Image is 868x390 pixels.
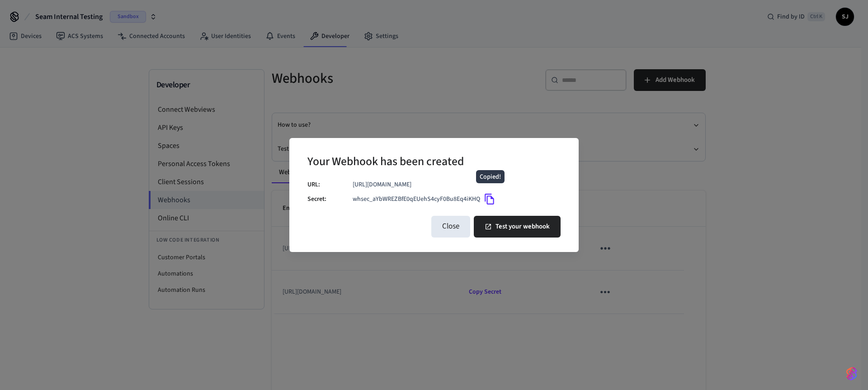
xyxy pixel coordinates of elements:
img: SeamLogoGradient.69752ec5.svg [846,366,857,381]
button: Copied! [480,190,499,209]
button: Close [431,216,470,238]
h2: Your Webhook has been created [307,149,464,176]
p: [URL][DOMAIN_NAME] [353,180,561,190]
p: whsec_aYbWREZBfE0qEUehS4cyF0Bu8Eq4iKHQ [353,195,480,204]
p: URL: [307,180,353,190]
button: Test your webhook [474,216,561,238]
div: Copied! [476,170,505,184]
p: Secret: [307,195,353,204]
